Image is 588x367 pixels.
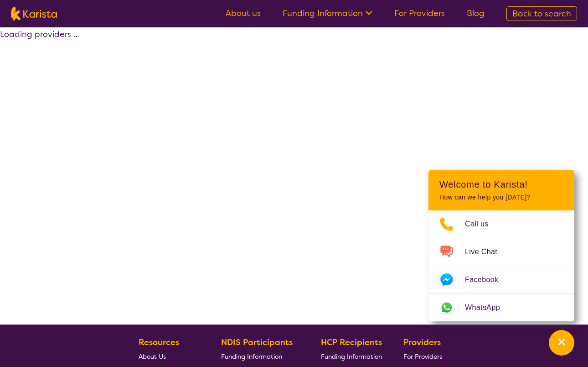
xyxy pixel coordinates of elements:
b: NDIS Participants [221,337,293,348]
b: Providers [403,337,441,348]
span: Live Chat [465,245,508,259]
span: Back to search [512,8,571,19]
p: How can we help you [DATE]? [439,194,563,201]
a: For Providers [394,8,445,19]
img: Karista logo [11,7,57,21]
div: Channel Menu [428,170,574,321]
span: For Providers [403,352,442,361]
h2: Welcome to Karista! [439,179,563,190]
ul: Choose channel [428,210,574,321]
a: Funding Information [321,349,382,363]
a: Funding Information [283,8,372,19]
b: Resources [139,337,179,348]
span: Funding Information [321,352,382,361]
a: Funding Information [221,349,299,363]
span: Call us [465,217,500,231]
a: Blog [467,8,485,19]
a: Web link opens in a new tab. [428,294,574,321]
span: Funding Information [221,352,282,361]
a: About Us [139,349,200,363]
b: HCP Recipients [321,337,382,348]
span: WhatsApp [465,301,511,315]
a: For Providers [403,349,446,363]
a: About us [226,8,261,19]
button: Channel Menu [549,330,574,356]
span: About Us [139,352,166,361]
a: Back to search [506,6,577,21]
span: Facebook [465,273,509,287]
